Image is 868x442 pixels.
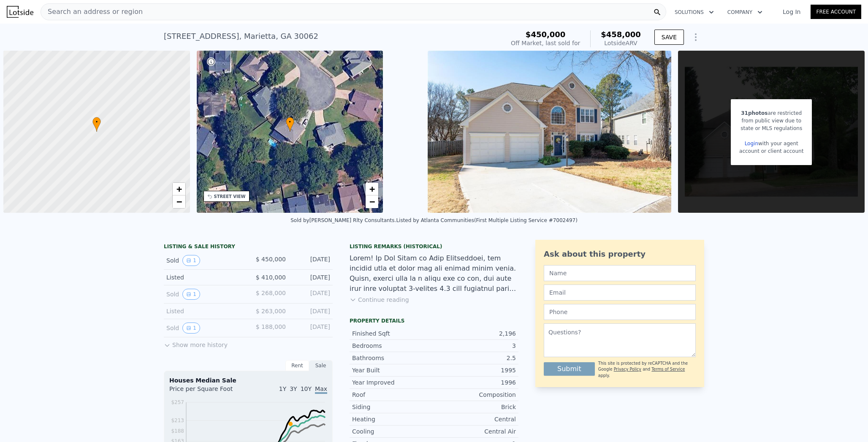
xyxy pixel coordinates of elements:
[721,5,769,20] button: Company
[41,7,143,17] span: Search an address or region
[350,253,518,294] div: Lorem! Ip Dol Sitam co Adip Elitseddoei, tem incidid utla et dolor mag ali enimad minim venia. Qu...
[256,256,286,263] span: $ 450,000
[182,255,200,266] button: View historical data
[286,118,294,126] span: •
[739,109,803,117] div: are restricted
[741,110,768,116] span: 31 photos
[309,360,333,371] div: Sale
[434,378,516,387] div: 1996
[293,307,330,315] div: [DATE]
[285,360,309,371] div: Rent
[739,147,803,155] div: account or client account
[166,273,241,282] div: Listed
[286,117,294,132] div: •
[166,323,241,334] div: Sold
[352,415,434,423] div: Heating
[171,428,184,434] tspan: $188
[651,367,685,371] a: Terms of Service
[598,361,696,379] div: This site is protected by reCAPTCHA and the Google and apply.
[544,265,696,281] input: Name
[293,289,330,300] div: [DATE]
[176,184,182,194] span: +
[256,308,286,315] span: $ 263,000
[92,118,101,126] span: •
[350,317,518,324] div: Property details
[293,273,330,282] div: [DATE]
[434,329,516,338] div: 2,196
[350,243,518,250] div: Listing Remarks (Historical)
[290,385,297,392] span: 3Y
[544,285,696,301] input: Email
[171,418,184,423] tspan: $213
[544,362,595,376] button: Submit
[293,323,330,334] div: [DATE]
[396,217,577,223] div: Listed by Atlanta Communities (First Multiple Listing Service #7002497)
[511,39,580,47] div: Off Market, last sold for
[256,290,286,296] span: $ 268,000
[352,390,434,399] div: Roof
[687,29,704,46] button: Show Options
[601,39,641,47] div: Lotside ARV
[544,248,696,260] div: Ask about this property
[369,184,375,194] span: +
[434,390,516,399] div: Composition
[739,125,803,132] div: state or MLS regulations
[290,217,396,223] div: Sold by [PERSON_NAME] Rlty Consultants .
[166,289,241,300] div: Sold
[301,385,312,392] span: 10Y
[352,354,434,362] div: Bathrooms
[176,196,182,207] span: −
[434,342,516,350] div: 3
[166,255,241,266] div: Sold
[526,30,566,39] span: $450,000
[601,30,641,39] span: $458,000
[256,323,286,330] span: $ 188,000
[668,5,721,20] button: Solutions
[166,307,241,315] div: Listed
[366,195,378,208] a: Zoom out
[182,323,200,334] button: View historical data
[739,117,803,125] div: from public view due to
[745,141,758,146] a: Login
[544,304,696,320] input: Phone
[434,427,516,436] div: Central Air
[654,30,684,45] button: SAVE
[352,427,434,436] div: Cooling
[434,415,516,423] div: Central
[434,403,516,411] div: Brick
[614,367,641,371] a: Privacy Policy
[352,342,434,350] div: Bedrooms
[164,243,333,252] div: LISTING & SALE HISTORY
[7,6,33,18] img: Lotside
[293,255,330,266] div: [DATE]
[315,385,327,394] span: Max
[169,376,327,385] div: Houses Median Sale
[164,30,318,42] div: [STREET_ADDRESS] , Marietta , GA 30062
[214,193,246,200] div: STREET VIEW
[279,385,286,392] span: 1Y
[352,403,434,411] div: Siding
[369,196,375,207] span: −
[164,337,228,349] button: Show more history
[758,141,798,146] span: with your agent
[173,195,185,208] a: Zoom out
[366,183,378,195] a: Zoom in
[182,289,200,300] button: View historical data
[811,5,861,19] a: Free Account
[352,378,434,387] div: Year Improved
[256,274,286,281] span: $ 410,000
[352,366,434,374] div: Year Built
[434,354,516,362] div: 2.5
[352,329,434,338] div: Finished Sqft
[92,117,101,132] div: •
[428,51,671,213] img: Sale: 13631945 Parcel: 17544395
[169,385,248,398] div: Price per Square Foot
[350,296,409,304] button: Continue reading
[173,183,185,195] a: Zoom in
[434,366,516,374] div: 1995
[773,8,811,16] a: Log In
[171,399,184,405] tspan: $257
